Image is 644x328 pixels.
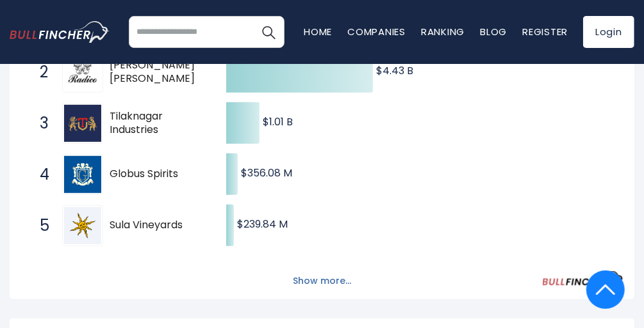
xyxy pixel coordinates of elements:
img: Globus Spirits [64,156,101,193]
span: Tilaknagar Industries [110,110,206,137]
text: $1.01 B [263,114,293,129]
button: Show more... [285,270,359,292]
text: $239.84 M [237,217,288,231]
a: Companies [347,25,406,38]
img: bullfincher logo [10,21,110,42]
img: Tilaknagar Industries [64,105,101,142]
img: Sula Vineyards [64,207,101,244]
span: Sula Vineyards [110,219,206,232]
span: 5 [33,215,46,237]
span: 2 [33,61,46,83]
span: Globus Spirits [110,168,206,181]
img: Radico Khaitan [64,54,101,91]
span: 3 [33,113,46,134]
a: Home [304,25,332,38]
a: Login [583,16,634,48]
button: Search [252,16,285,48]
a: Ranking [421,25,465,38]
span: [PERSON_NAME] [PERSON_NAME] [110,59,206,86]
text: $356.08 M [241,166,292,180]
a: Go to homepage [10,21,129,42]
span: 4 [33,164,46,185]
a: Blog [480,25,507,38]
text: $4.43 B [376,63,413,78]
a: Register [522,25,568,38]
